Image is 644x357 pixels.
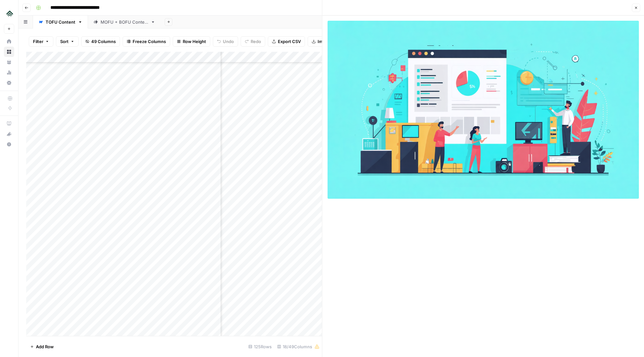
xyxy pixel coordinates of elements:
[133,38,166,45] span: Freeze Columns
[4,139,14,150] button: Help + Support
[251,38,261,45] span: Redo
[26,341,58,352] button: Add Row
[33,38,43,45] span: Filter
[4,118,14,129] a: AirOps Academy
[60,38,69,45] span: Sort
[318,38,341,45] span: Import CSV
[33,16,88,28] a: TOFU Content
[4,129,14,139] button: What's new?
[4,67,14,78] a: Usage
[4,78,14,88] a: Settings
[46,19,75,25] div: TOFU Content
[4,57,14,67] a: Your Data
[91,38,116,45] span: 49 Columns
[268,36,305,47] button: Export CSV
[4,47,14,57] a: Browse
[123,36,170,47] button: Freeze Columns
[241,36,265,47] button: Redo
[183,38,206,45] span: Row Height
[56,36,79,47] button: Sort
[88,16,161,28] a: MOFU + BOFU Content
[4,129,14,139] div: What's new?
[4,36,14,47] a: Home
[36,343,54,350] span: Add Row
[29,36,53,47] button: Filter
[101,19,148,25] div: MOFU + BOFU Content
[213,36,238,47] button: Undo
[81,36,120,47] button: 49 Columns
[223,38,234,45] span: Undo
[308,36,345,47] button: Import CSV
[4,7,16,19] img: Uplisting Logo
[328,21,639,199] img: Row/Cell
[4,5,14,21] button: Workspace: Uplisting
[275,341,322,352] div: 18/49 Columns
[246,341,275,352] div: 125 Rows
[278,38,301,45] span: Export CSV
[173,36,210,47] button: Row Height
